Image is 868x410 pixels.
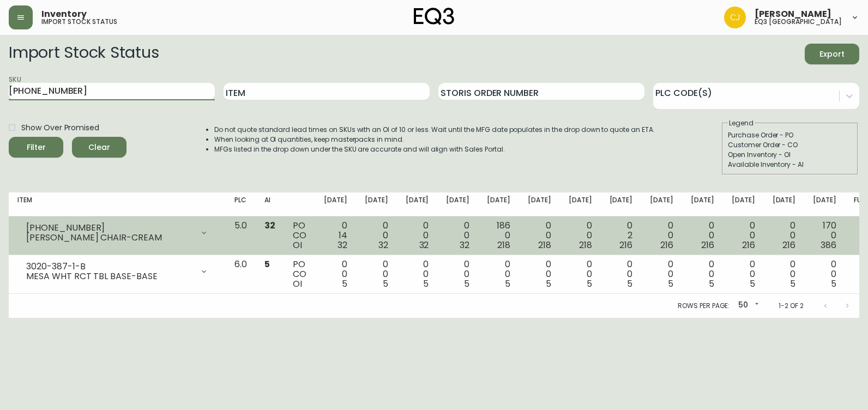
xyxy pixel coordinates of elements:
span: [PERSON_NAME] [755,10,831,19]
span: 5 [342,278,347,290]
img: logo [414,8,454,25]
span: 218 [497,239,510,251]
th: [DATE] [641,192,682,216]
span: 218 [538,239,551,251]
div: 0 0 [569,221,592,250]
legend: Legend [728,118,755,128]
div: 0 0 [691,260,714,289]
span: 5 [750,278,755,290]
img: 7836c8950ad67d536e8437018b5c2533 [724,7,746,28]
th: [DATE] [601,192,642,216]
td: 5.0 [226,216,256,255]
div: 0 0 [732,221,755,250]
div: 0 0 [406,221,429,250]
span: 218 [579,239,592,251]
h5: import stock status [41,19,117,25]
span: Export [813,47,851,61]
div: 50 [734,297,761,315]
div: 0 0 [610,260,633,289]
th: AI [256,192,284,216]
th: [DATE] [356,192,397,216]
th: [DATE] [519,192,560,216]
div: 0 0 [365,260,388,289]
span: 216 [701,239,714,251]
div: 0 0 [528,221,551,250]
span: 32 [378,239,388,251]
div: 0 0 [324,260,347,289]
div: 170 0 [813,221,836,250]
div: 0 0 [569,260,592,289]
div: 0 0 [650,221,673,250]
div: MESA WHT RCT TBL BASE-BASE [26,272,193,281]
span: OI [293,278,302,290]
th: [DATE] [315,192,356,216]
li: When looking at OI quantities, keep masterpacks in mind. [214,135,655,144]
span: 216 [782,239,795,251]
span: 5 [383,278,388,290]
th: PLC [226,192,256,216]
span: 5 [587,278,592,290]
div: 0 0 [691,221,714,250]
span: 5 [709,278,714,290]
div: 0 0 [773,221,796,250]
span: 5 [668,278,673,290]
li: MFGs listed in the drop down under the SKU are accurate and will align with Sales Portal. [214,144,655,154]
th: [DATE] [478,192,519,216]
div: 0 0 [446,221,469,250]
th: [DATE] [437,192,478,216]
button: Export [805,44,859,64]
p: Rows per page: [678,301,730,311]
div: Purchase Order - PO [728,130,852,140]
div: 3020-387-1-BMESA WHT RCT TBL BASE-BASE [17,260,217,284]
button: Filter [9,137,63,158]
div: 186 0 [487,221,510,250]
div: 0 0 [650,260,673,289]
span: 5 [627,278,632,290]
div: 0 0 [446,260,469,289]
div: 0 0 [365,221,388,250]
div: Filter [27,141,46,154]
span: 32 [460,239,469,251]
span: 216 [660,239,673,251]
div: [PHONE_NUMBER] [26,223,193,233]
button: Clear [72,137,126,158]
div: 0 0 [406,260,429,289]
div: Customer Order - CO [728,140,852,150]
span: 5 [264,258,270,270]
div: 0 0 [813,260,836,289]
div: 3020-387-1-B [26,262,193,272]
span: OI [293,239,302,251]
span: Clear [81,141,118,154]
div: PO CO [293,221,306,250]
div: Open Inventory - OI [728,150,852,160]
th: [DATE] [764,192,805,216]
span: 5 [464,278,469,290]
span: 32 [337,239,347,251]
h2: Import Stock Status [9,44,159,64]
p: 1-2 of 2 [779,301,804,311]
span: 5 [546,278,551,290]
span: 216 [742,239,755,251]
span: 5 [790,278,795,290]
div: [PERSON_NAME] CHAIR-CREAM [26,233,193,243]
td: 6.0 [226,255,256,294]
span: 5 [423,278,429,290]
span: 386 [821,239,836,251]
span: Show Over Promised [21,122,99,134]
div: [PHONE_NUMBER][PERSON_NAME] CHAIR-CREAM [17,221,217,245]
li: Do not quote standard lead times on SKUs with an OI of 10 or less. Wait until the MFG date popula... [214,125,655,135]
div: Available Inventory - AI [728,160,852,170]
span: 5 [505,278,510,290]
div: 0 0 [732,260,755,289]
div: 0 2 [610,221,633,250]
th: Item [9,192,226,216]
th: [DATE] [723,192,764,216]
th: [DATE] [804,192,845,216]
div: 0 0 [528,260,551,289]
div: PO CO [293,260,306,289]
span: 5 [831,278,836,290]
div: 0 0 [487,260,510,289]
div: 0 0 [773,260,796,289]
span: 32 [419,239,429,251]
th: [DATE] [397,192,438,216]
